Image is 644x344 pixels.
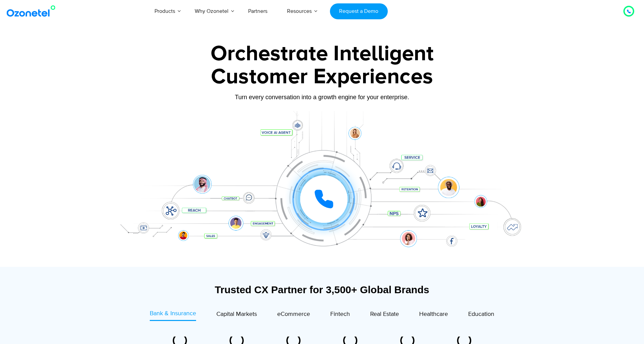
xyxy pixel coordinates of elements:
[111,61,533,93] div: Customer Experiences
[468,309,494,321] a: Education
[370,310,399,318] span: Real Estate
[419,309,448,321] a: Healthcare
[277,310,310,318] span: eCommerce
[419,310,448,318] span: Healthcare
[330,310,350,318] span: Fintech
[468,310,494,318] span: Education
[277,309,310,321] a: eCommerce
[111,43,533,65] div: Orchestrate Intelligent
[216,310,257,318] span: Capital Markets
[330,3,388,19] a: Request a Demo
[150,310,196,317] span: Bank & Insurance
[370,309,399,321] a: Real Estate
[330,309,350,321] a: Fintech
[216,309,257,321] a: Capital Markets
[111,93,533,101] div: Turn every conversation into a growth engine for your enterprise.
[150,309,196,321] a: Bank & Insurance
[114,284,530,296] div: Trusted CX Partner for 3,500+ Global Brands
